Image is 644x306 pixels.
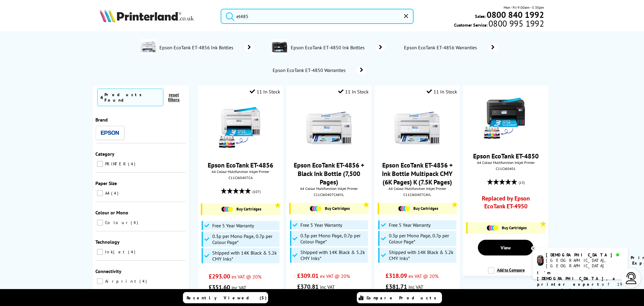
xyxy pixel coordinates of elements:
[97,249,103,255] input: Inkjet 4
[357,292,442,303] a: Compare Products
[537,255,544,266] img: chris-livechat.png
[474,194,538,213] a: Replaced by Epson EcoTank ET-4950
[379,192,456,197] div: C11CJ60407CAVL
[250,89,280,95] div: 11 In Stock
[378,186,457,191] span: A4 Colour Multifunction Inkjet Printer
[297,272,319,280] span: £309.01
[96,210,129,216] span: Colour or Mono
[367,295,440,301] span: Compare Products
[221,9,414,24] input: Search product or brand
[546,258,623,269] div: [GEOGRAPHIC_DATA], [GEOGRAPHIC_DATA]
[97,190,103,196] input: A4 4
[97,161,103,167] input: PRINTER 4
[468,166,544,171] div: C11CJ60401
[96,268,122,274] span: Connectivity
[205,207,277,212] a: Buy Cartridges
[105,92,160,103] div: Products Found
[163,92,184,103] button: reset filters
[187,295,267,301] span: Recently Viewed (5)
[478,240,533,256] a: View
[471,225,543,231] a: Buy Cartridges
[140,278,149,284] span: 4
[141,39,156,54] img: C11CJ60407CA-conspage.jpg
[320,284,335,290] span: inc VAT
[413,206,438,211] span: Buy Cartridges
[454,21,544,28] span: Customer Service:
[159,39,254,56] a: Epson EcoTank ET-4856 Ink Bottles
[389,249,455,261] span: Shipped with 14K Black & 5.2k CMY Inks*
[96,117,108,123] span: Brand
[159,44,236,50] span: Epson EcoTank ET-4856 Ink Bottles
[128,161,137,167] span: 4
[100,9,194,22] img: Printerland Logo
[382,161,453,186] a: Epson EcoTank ET-4856 + Ink Bottle Multipack CMY (6K Pages) K (7.5K Pages)
[236,207,261,212] span: Buy Cartridges
[272,66,366,74] a: Epson EcoTank ET-4850 Warranties
[504,5,544,10] span: Mon - Fri 9:00am - 5:30pm
[183,292,268,303] a: Recently Viewed (5)
[386,283,407,291] span: £381.71
[389,222,431,228] span: Free 5 Year Warranty
[291,192,367,197] div: C11CJ60407CAKVL
[294,161,364,186] a: Epson EcoTank ET-4856 + Black Ink Bottle (7,500 Pages)
[488,267,525,279] label: Add to Compare
[100,9,213,24] a: Printerland Logo
[252,186,261,197] span: (107)
[209,272,230,280] span: £293.00
[96,239,120,245] span: Technology
[97,278,103,284] input: Airprint 4
[212,223,254,229] span: Free 5 Year Warranty
[128,249,137,255] span: 4
[320,273,350,279] span: ex VAT @ 20%
[519,177,525,188] span: (13)
[290,39,385,56] a: Epson EcoTank ET-4850 Ink Bottles
[409,284,423,290] span: inc VAT
[96,180,117,186] span: Paper Size
[338,89,369,95] div: 11 In Stock
[537,270,623,304] p: of 19 years! I can help you choose the right product
[389,233,455,245] span: 0.3p per Mono Page, 0.7p per Colour Page*
[104,249,128,255] span: Inkjet
[202,175,279,180] div: C11CJ60407CA
[395,105,440,151] img: Epson-ET-4856-Front-Main-Small.jpg
[272,39,287,54] img: C11CJ60401-conspage.jpg
[201,169,280,174] span: A4 Colour Multifunction Inkjet Printer
[546,252,623,258] div: [DEMOGRAPHIC_DATA]
[301,233,367,245] span: 0.3p per Mono Page, 0.7p per Colour Page*
[101,131,119,135] img: Epson
[325,206,350,211] span: Buy Cartridges
[218,105,263,151] img: epson-et-4856-ink-included-new-small.jpg
[111,190,120,196] span: 4
[212,250,278,262] span: Shipped with 14K Black & 5.2k CMY Inks*
[427,89,457,95] div: 11 In Stock
[96,151,115,157] span: Category
[486,12,544,18] a: 0800 840 1992
[310,206,322,211] img: Cartridges
[301,249,367,261] span: Shipped with 14K Black & 5.2k CMY Inks*
[409,273,438,279] span: ex VAT @ 20%
[104,190,111,196] span: A4
[487,9,544,20] b: 0800 840 1992
[386,272,407,280] span: £318.09
[297,283,319,291] span: £370.81
[290,44,367,50] span: Epson EcoTank ET-4850 Ink Bottles
[97,220,103,226] input: Colour 4
[466,160,546,165] span: A4 Colour Multifunction Inkjet Printer
[272,67,348,73] span: Epson EcoTank ET-4850 Warranties
[398,206,410,211] img: Cartridges
[232,274,261,280] span: ex VAT @ 20%
[232,285,246,291] span: inc VAT
[289,186,369,191] span: A4 Colour Multifunction Inkjet Printer
[104,278,139,284] span: Airprint
[488,21,544,26] span: 0800 995 1992
[221,207,233,212] img: Cartridges
[306,105,352,151] img: Epson-ET-4856-Front-Main-Small.jpg
[501,245,511,251] span: View
[101,94,103,100] span: 4
[625,272,637,284] img: user-headset-light.svg
[209,283,230,291] span: £351.60
[294,206,366,211] a: Buy Cartridges
[208,161,273,169] a: Epson EcoTank ET-4856
[212,233,278,245] span: 0.3p per Mono Page, 0.7p per Colour Page*
[382,206,454,211] a: Buy Cartridges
